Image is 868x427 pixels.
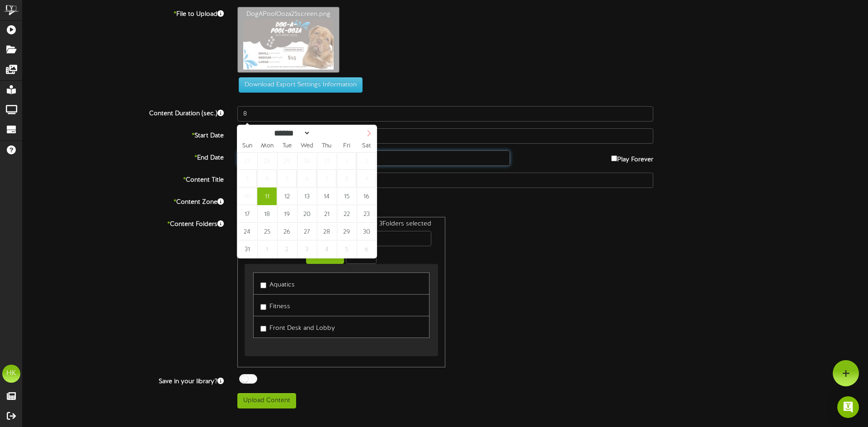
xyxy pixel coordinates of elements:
span: August 17, 2025 [237,205,257,223]
span: July 28, 2025 [257,152,277,170]
input: Play Forever [611,155,617,161]
span: August 16, 2025 [357,188,376,205]
button: Download Export Settings Information [239,77,363,93]
span: August 22, 2025 [337,205,356,223]
span: August 13, 2025 [297,188,316,205]
span: August 1, 2025 [337,152,356,170]
span: August 6, 2025 [297,170,316,188]
span: August 11, 2025 [257,188,277,205]
span: August 24, 2025 [237,223,257,240]
span: August 26, 2025 [277,223,297,240]
button: Upload Content [237,393,296,408]
span: August 30, 2025 [357,223,376,240]
label: Content Zone [16,195,231,207]
label: End Date [16,150,231,163]
span: August 15, 2025 [337,188,356,205]
span: August 21, 2025 [317,205,336,223]
span: Sun [237,143,257,149]
span: August 4, 2025 [257,170,277,188]
label: Aquatics [260,277,295,290]
span: Tue [277,143,297,149]
span: August 8, 2025 [337,170,356,188]
label: Fitness [260,299,290,311]
a: Download Export Settings Information [234,82,363,89]
span: August 23, 2025 [357,205,376,223]
label: Save in your library? [16,374,231,386]
span: August 14, 2025 [317,188,336,205]
span: August 29, 2025 [337,223,356,240]
input: Fitness [260,304,266,310]
span: August 2, 2025 [357,152,376,170]
span: Thu [317,143,337,149]
span: Mon [257,143,277,149]
span: July 29, 2025 [277,152,297,170]
span: August 7, 2025 [317,170,336,188]
span: August 3, 2025 [237,170,257,188]
label: Content Folders [16,217,231,229]
span: August 12, 2025 [277,188,297,205]
span: August 18, 2025 [257,205,277,223]
span: July 30, 2025 [297,152,316,170]
label: Content Title [16,173,231,185]
span: Sat [357,143,377,149]
span: Wed [297,143,317,149]
span: August 27, 2025 [297,223,316,240]
span: August 20, 2025 [297,205,316,223]
span: July 27, 2025 [237,152,257,170]
label: Play Forever [611,150,653,164]
span: Fri [337,143,357,149]
span: August 19, 2025 [277,205,297,223]
label: Content Duration (sec.) [16,106,231,118]
input: Year [311,128,343,138]
span: September 4, 2025 [317,240,336,258]
input: Front Desk and Lobby [260,326,266,332]
span: July 31, 2025 [317,152,336,170]
div: HK [2,365,20,383]
label: Front Desk and Lobby [260,321,335,333]
span: September 1, 2025 [257,240,277,258]
span: August 10, 2025 [237,188,257,205]
span: August 31, 2025 [237,240,257,258]
span: August 9, 2025 [357,170,376,188]
span: September 6, 2025 [357,240,376,258]
input: Aquatics [260,282,266,288]
span: September 2, 2025 [277,240,297,258]
label: Start Date [16,128,231,141]
span: August 25, 2025 [257,223,277,240]
span: August 5, 2025 [277,170,297,188]
span: August 28, 2025 [317,223,336,240]
input: Title of this Content [237,173,653,188]
span: September 5, 2025 [337,240,356,258]
div: Open Intercom Messenger [837,396,859,418]
label: File to Upload [16,7,231,19]
span: September 3, 2025 [297,240,316,258]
